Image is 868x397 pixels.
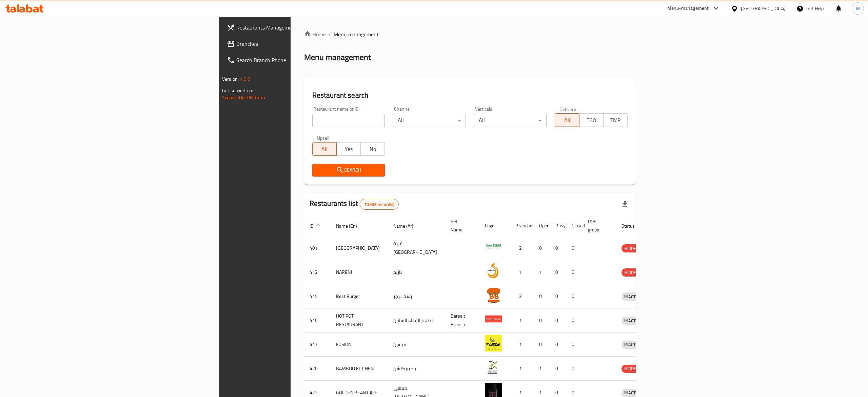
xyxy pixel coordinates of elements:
[622,292,645,301] div: INACTIVE
[550,284,566,308] td: 0
[566,308,583,333] td: 0
[222,93,265,102] a: Support.OpsPlatform
[622,268,642,277] div: HIDDEN
[318,166,380,174] span: Search
[534,357,550,381] td: 1
[534,308,550,333] td: 0
[222,86,253,95] span: Get support on:
[741,5,786,12] div: [GEOGRAPHIC_DATA]
[510,236,534,260] td: 2
[510,333,534,357] td: 1
[485,335,502,352] img: FUSION
[304,30,636,38] nav: breadcrumb
[485,238,502,255] img: Spicy Village
[566,215,583,236] th: Closed
[221,36,364,52] a: Branches
[388,284,445,308] td: بست برجر
[617,196,633,212] div: Export file
[363,144,382,154] span: No
[606,115,625,125] span: TMP
[485,359,502,376] img: BAMBOO KITCHEN
[566,236,583,260] td: 0
[510,284,534,308] td: 2
[550,260,566,284] td: 0
[510,308,534,333] td: 1
[339,144,358,154] span: Yes
[622,365,642,373] div: HIDDEN
[550,236,566,260] td: 0
[550,308,566,333] td: 0
[445,308,479,333] td: Darsait Branch
[236,56,358,64] span: Search Branch Phone
[534,260,550,284] td: 1
[622,317,645,325] span: INACTIVE
[622,389,645,397] span: INACTIVE
[558,115,576,125] span: All
[360,142,385,156] button: No
[317,135,330,140] label: Upsell
[622,293,645,301] span: INACTIVE
[534,215,550,236] th: Open
[510,260,534,284] td: 1
[579,113,604,127] button: TGO
[479,215,510,236] th: Logo
[451,218,471,234] span: Ref. Name
[388,260,445,284] td: نارنج
[534,284,550,308] td: 0
[312,142,337,156] button: All
[312,114,385,127] input: Search for restaurant name or ID..
[566,284,583,308] td: 0
[221,19,364,36] a: Restaurants Management
[510,215,534,236] th: Branches
[622,222,644,230] span: Status
[240,75,250,83] span: 1.0.0
[393,222,422,230] span: Name (Ar)
[388,308,445,333] td: مطعم الوعاء الساخن
[236,23,358,32] span: Restaurants Management
[622,341,645,348] span: INACTIVE
[622,389,645,397] div: INACTIVE
[566,357,583,381] td: 0
[856,5,860,12] span: M
[534,236,550,260] td: 0
[603,113,628,127] button: TMP
[304,52,371,63] h2: Menu management
[310,198,399,210] h2: Restaurants list
[312,90,628,100] h2: Restaurant search
[550,333,566,357] td: 0
[622,269,642,277] span: HIDDEN
[566,260,583,284] td: 0
[336,222,366,230] span: Name (En)
[566,333,583,357] td: 0
[336,142,361,156] button: Yes
[485,310,502,327] img: HOT POT RESTAURANT
[622,245,642,252] span: HIDDEN
[555,113,579,127] button: All
[510,357,534,381] td: 1
[310,222,322,230] span: ID
[221,52,364,68] a: Search Branch Phone
[534,333,550,357] td: 0
[388,333,445,357] td: فيوجن
[388,357,445,381] td: بامبو كتشن
[222,75,239,83] span: Version:
[360,201,398,208] span: 10392 record(s)
[582,115,601,125] span: TGO
[588,218,608,234] span: POS group
[622,365,642,373] span: HIDDEN
[550,215,566,236] th: Busy
[485,262,502,279] img: NARENJ
[312,164,385,176] button: Search
[485,286,502,303] img: Best Burger
[667,4,709,13] div: Menu-management
[559,107,576,111] label: Delivery
[360,199,399,210] div: Total records count
[550,357,566,381] td: 0
[393,114,466,127] div: All
[315,144,334,154] span: All
[474,114,547,127] div: All
[388,236,445,260] td: قرية [GEOGRAPHIC_DATA]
